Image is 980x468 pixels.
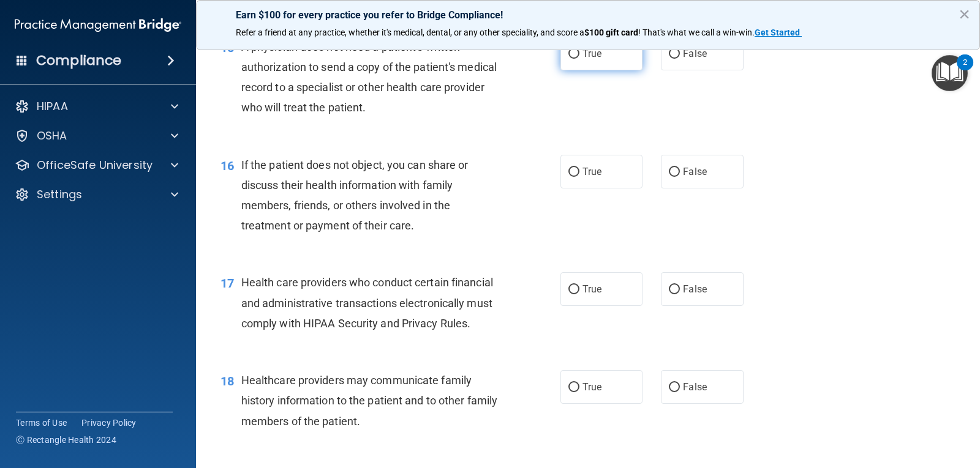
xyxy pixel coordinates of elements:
span: False [683,166,707,177]
span: False [683,283,707,295]
input: False [669,383,680,392]
span: 16 [221,158,234,173]
span: ! That's what we call a win-win. [638,28,755,37]
p: Earn $100 for every practice you refer to Bridge Compliance! [236,9,940,21]
a: Settings [15,187,178,202]
a: HIPAA [15,99,178,114]
a: Terms of Use [16,417,67,429]
span: False [683,381,707,393]
span: Healthcare providers may communicate family history information to the patient and to other famil... [241,374,497,427]
span: Refer a friend at any practice, whether it's medical, dental, or any other speciality, and score a [236,28,584,37]
p: OfficeSafe University [37,158,153,173]
button: Open Resource Center, 2 new notifications [932,55,968,91]
span: True [582,48,601,59]
span: If the patient does not object, you can share or discuss their health information with family mem... [241,158,469,232]
input: True [568,168,579,177]
p: OSHA [37,128,67,143]
span: 15 [221,40,234,55]
strong: $100 gift card [584,28,638,37]
span: 17 [221,276,234,291]
span: 18 [221,374,234,388]
input: False [669,50,680,59]
a: OfficeSafe University [15,158,178,173]
span: True [582,381,601,393]
input: True [568,285,579,294]
h4: Compliance [36,52,121,69]
div: 2 [963,62,967,78]
input: True [568,383,579,392]
input: True [568,50,579,59]
span: True [582,166,601,177]
a: Get Started [755,28,802,37]
button: Close [959,4,970,24]
strong: Get Started [755,28,800,37]
input: False [669,168,680,177]
input: False [669,285,680,294]
span: True [582,283,601,295]
span: Ⓒ Rectangle Health 2024 [16,434,116,446]
p: Settings [37,187,82,202]
span: Health care providers who conduct certain financial and administrative transactions electronicall... [241,276,493,329]
a: OSHA [15,128,178,143]
span: False [683,48,707,59]
a: Privacy Policy [81,417,137,429]
img: PMB logo [15,13,181,37]
p: HIPAA [37,99,68,114]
